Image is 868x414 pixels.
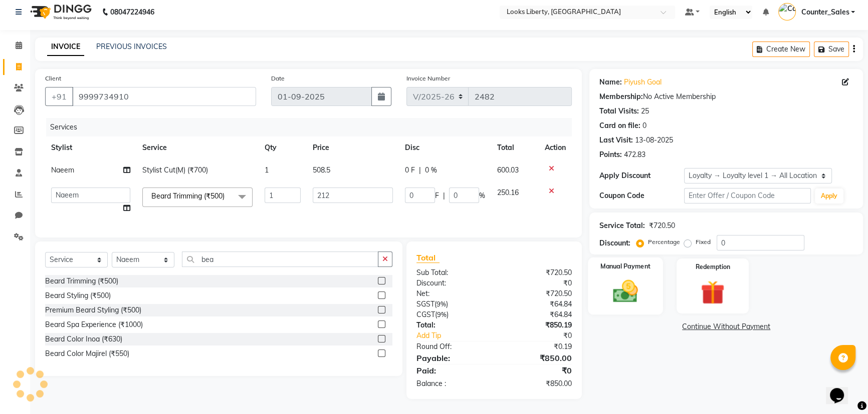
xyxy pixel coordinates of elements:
div: Payable: [409,352,494,364]
div: 472.83 [624,149,645,160]
span: 508.5 [313,165,330,174]
div: ₹720.50 [494,288,579,299]
a: Add Tip [409,330,509,341]
span: Beard Trimming (₹500) [151,191,225,200]
div: Beard Spa Experience (₹1000) [45,319,143,330]
div: Beard Color Majirel (₹550) [45,348,129,359]
a: Continue Without Payment [591,321,861,332]
button: Save [814,41,849,57]
div: Round Off: [409,341,494,352]
div: Premium Beard Styling (₹500) [45,305,141,315]
span: 9% [437,300,446,308]
th: Disc [399,136,491,159]
th: Qty [259,136,307,159]
div: ₹720.50 [649,220,675,231]
div: Services [46,118,579,136]
a: Piyush Goal [624,77,662,87]
label: Date [271,74,285,83]
div: ( ) [409,299,494,309]
span: Stylist Cut(M) (₹700) [142,165,208,174]
span: | [419,165,421,175]
span: CGST [416,310,435,319]
div: ₹720.50 [494,267,579,278]
input: Enter Offer / Coupon Code [684,188,811,203]
div: ₹0 [508,330,579,341]
span: 1 [265,165,269,174]
img: _cash.svg [605,277,646,305]
div: 13-08-2025 [635,135,673,145]
div: ₹0.19 [494,341,579,352]
span: | [443,190,445,201]
button: Create New [752,41,810,57]
th: Stylist [45,136,136,159]
button: Apply [815,188,843,203]
input: Search or Scan [182,251,378,267]
div: Total Visits: [599,106,639,116]
th: Total [491,136,539,159]
span: 250.16 [497,188,519,197]
span: 9% [437,310,447,318]
div: Last Visit: [599,135,633,145]
div: Discount: [599,238,630,248]
th: Service [136,136,259,159]
div: Coupon Code [599,190,684,201]
div: Sub Total: [409,267,494,278]
span: 0 F [405,165,415,175]
img: Counter_Sales [778,3,796,20]
span: 0 % [425,165,437,175]
span: % [479,190,485,201]
div: ₹64.84 [494,299,579,309]
span: Naeem [51,165,74,174]
div: ( ) [409,309,494,320]
div: ₹850.00 [494,378,579,389]
div: Service Total: [599,220,645,231]
div: Beard Styling (₹500) [45,290,111,301]
th: Price [307,136,399,159]
div: ₹0 [494,364,579,376]
input: Search by Name/Mobile/Email/Code [72,87,256,106]
span: SGST [416,299,435,308]
div: ₹64.84 [494,309,579,320]
div: Net: [409,288,494,299]
label: Invoice Number [406,74,450,83]
label: Manual Payment [600,261,650,271]
div: Discount: [409,278,494,288]
div: Beard Trimming (₹500) [45,276,118,286]
a: x [225,191,229,200]
div: ₹850.00 [494,352,579,364]
div: Total: [409,320,494,330]
div: 0 [642,120,646,131]
a: PREVIOUS INVOICES [96,42,167,51]
div: Beard Color Inoa (₹630) [45,334,122,344]
div: 25 [641,106,649,116]
img: _gift.svg [693,277,732,307]
label: Redemption [696,262,730,271]
span: 600.03 [497,165,519,174]
label: Client [45,74,61,83]
button: +91 [45,87,73,106]
div: Membership: [599,91,643,102]
div: Paid: [409,364,494,376]
div: ₹850.19 [494,320,579,330]
span: Counter_Sales [801,7,849,17]
th: Action [539,136,572,159]
div: Balance : [409,378,494,389]
div: Card on file: [599,120,640,131]
a: INVOICE [47,38,84,56]
div: Points: [599,149,622,160]
div: Name: [599,77,622,87]
div: No Active Membership [599,91,853,102]
label: Percentage [648,237,680,246]
span: Total [416,252,440,263]
label: Fixed [696,237,711,246]
span: F [435,190,439,201]
div: Apply Discount [599,170,684,181]
div: ₹0 [494,278,579,288]
iframe: chat widget [826,374,858,404]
